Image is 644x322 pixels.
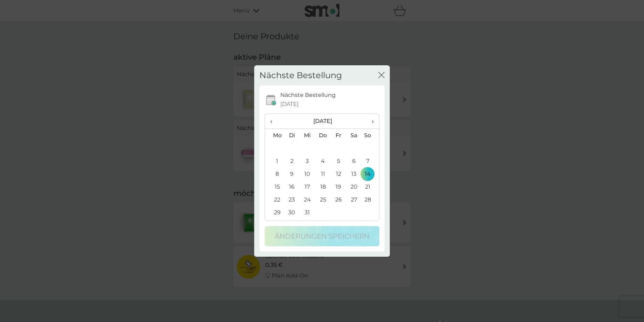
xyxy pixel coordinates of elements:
td: 9 [284,167,300,180]
td: 30 [284,206,300,219]
td: 28 [362,193,379,206]
button: Schließen [378,72,385,79]
td: 15 [265,180,284,193]
th: Mi [300,129,315,142]
td: 27 [346,193,362,206]
td: 4 [315,155,331,167]
td: 23 [284,193,300,206]
td: 20 [346,180,362,193]
td: 2 [284,155,300,167]
td: 17 [300,180,315,193]
td: 22 [265,193,284,206]
td: 7 [362,155,379,167]
th: Fr [331,129,346,142]
p: Nächste Bestellung [280,91,336,100]
td: 19 [331,180,346,193]
h2: Nächste Bestellung [259,71,342,81]
th: Di [284,129,300,142]
td: 16 [284,180,300,193]
td: 14 [362,167,379,180]
span: [DATE] [280,100,299,109]
span: ‹ [270,114,279,129]
td: 13 [346,167,362,180]
td: 25 [315,193,331,206]
p: Änderungen speichern [275,231,370,242]
td: 5 [331,155,346,167]
span: › [367,114,374,129]
th: Do [315,129,331,142]
td: 3 [300,155,315,167]
td: 24 [300,193,315,206]
th: [DATE] [284,114,362,129]
td: 11 [315,167,331,180]
th: Sa [346,129,362,142]
th: Mo [265,129,284,142]
button: Änderungen speichern [265,226,379,246]
td: 21 [362,180,379,193]
td: 12 [331,167,346,180]
td: 1 [265,155,284,167]
td: 29 [265,206,284,219]
td: 26 [331,193,346,206]
td: 6 [346,155,362,167]
td: 31 [300,206,315,219]
td: 18 [315,180,331,193]
td: 8 [265,167,284,180]
th: So [362,129,379,142]
td: 10 [300,167,315,180]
